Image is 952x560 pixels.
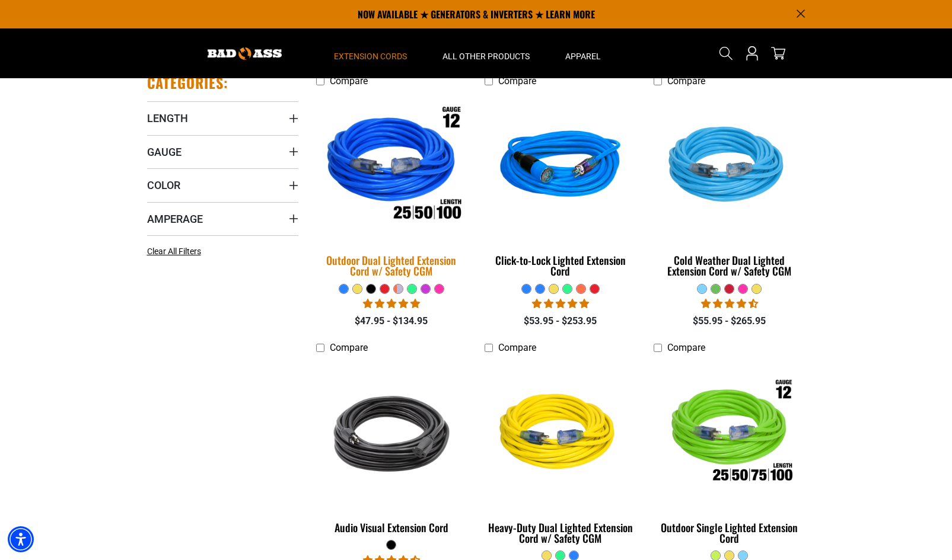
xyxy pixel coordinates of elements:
a: yellow Heavy-Duty Dual Lighted Extension Cord w/ Safety CGM [485,360,636,551]
span: Color [147,178,180,192]
div: $55.95 - $265.95 [654,314,805,328]
a: blue Click-to-Lock Lighted Extension Cord [485,92,636,283]
summary: Apparel [547,28,619,78]
span: Length [147,111,188,125]
a: Open this option [743,28,762,78]
a: Outdoor Dual Lighted Extension Cord w/ Safety CGM Outdoor Dual Lighted Extension Cord w/ Safety CGM [316,92,467,283]
span: Compare [498,75,536,87]
span: Amperage [147,212,203,226]
a: cart [769,46,788,60]
img: Outdoor Single Lighted Extension Cord [655,365,804,501]
div: Heavy-Duty Dual Lighted Extension Cord w/ Safety CGM [485,522,636,543]
img: yellow [486,365,635,501]
span: Compare [667,342,705,353]
span: Gauge [147,145,182,159]
a: Light Blue Cold Weather Dual Lighted Extension Cord w/ Safety CGM [654,92,805,283]
span: All Other Products [442,51,530,62]
summary: All Other Products [425,28,547,78]
summary: Search [717,44,736,63]
div: Outdoor Single Lighted Extension Cord [654,522,805,543]
span: Compare [498,342,536,353]
span: Apparel [565,51,601,62]
a: Outdoor Single Lighted Extension Cord Outdoor Single Lighted Extension Cord [654,360,805,551]
span: 4.61 stars [701,298,758,309]
summary: Gauge [147,135,298,168]
div: Click-to-Lock Lighted Extension Cord [485,255,636,276]
span: 4.87 stars [532,298,589,309]
div: $47.95 - $134.95 [316,314,467,328]
span: Compare [667,75,705,87]
div: Cold Weather Dual Lighted Extension Cord w/ Safety CGM [654,255,805,276]
span: Compare [330,75,368,87]
img: blue [486,98,635,235]
span: Extension Cords [334,51,407,62]
summary: Extension Cords [316,28,425,78]
img: Outdoor Dual Lighted Extension Cord w/ Safety CGM [308,91,475,242]
div: Audio Visual Extension Cord [316,522,467,533]
summary: Amperage [147,202,298,235]
div: Accessibility Menu [8,526,34,552]
div: Outdoor Dual Lighted Extension Cord w/ Safety CGM [316,255,467,276]
summary: Length [147,101,298,135]
img: Light Blue [655,98,804,235]
div: $53.95 - $253.95 [485,314,636,328]
img: black [317,365,466,501]
a: black Audio Visual Extension Cord [316,360,467,540]
h2: Categories: [147,73,229,92]
img: Bad Ass Extension Cords [208,47,282,60]
span: 4.83 stars [363,298,420,309]
span: Compare [330,342,368,353]
a: Clear All Filters [147,245,206,258]
summary: Color [147,168,298,201]
span: Clear All Filters [147,247,201,256]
